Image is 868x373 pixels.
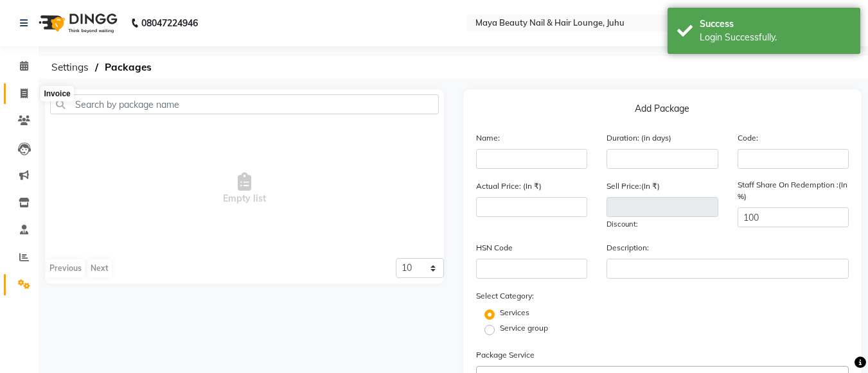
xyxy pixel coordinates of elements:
[45,56,95,79] span: Settings
[476,102,849,121] p: Add Package
[476,290,534,302] label: Select Category:
[45,125,444,253] span: Empty list
[738,179,849,202] label: Staff Share On Redemption :(In %)
[98,56,158,79] span: Packages
[607,132,671,144] label: Duration: (in days)
[476,242,513,254] label: HSN Code
[476,180,542,192] label: Actual Price: (In ₹)
[738,132,758,144] label: Code:
[500,307,529,318] label: Services
[476,132,500,144] label: Name:
[500,322,548,334] label: Service group
[40,86,73,101] div: Invoice
[607,242,649,254] label: Description:
[33,5,121,41] img: logo
[607,180,660,192] label: Sell Price:(In ₹)
[607,220,638,229] span: Discount:
[50,94,439,114] input: Search by package name
[700,31,851,44] div: Login Successfully.
[700,17,851,31] div: Success
[476,349,535,361] label: Package Service
[141,5,198,41] b: 08047224946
